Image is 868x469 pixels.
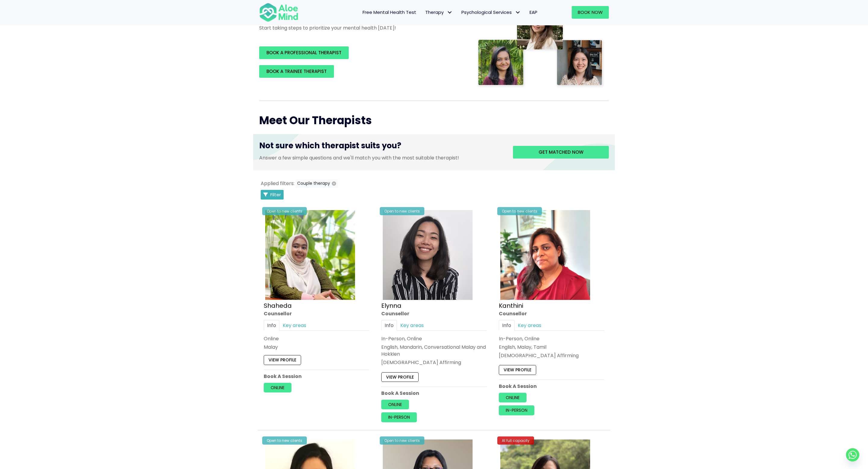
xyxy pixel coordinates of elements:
span: Meet Our Therapists [259,113,372,128]
span: EAP [530,9,537,15]
span: Therapy: submenu [445,8,454,17]
span: Psychological Services [461,9,520,15]
div: Counsellor [381,310,487,317]
div: Open to new clients [380,207,424,215]
div: In-Person, Online [381,335,487,342]
button: Couple therapy [295,179,338,188]
span: Free Mental Health Test [363,9,416,15]
p: Book A Session [381,390,487,397]
a: In-person [381,413,417,422]
div: Open to new clients [380,436,424,445]
div: At full capacity [497,436,534,445]
p: Book A Session [499,383,604,390]
img: Kanthini-profile [500,210,590,300]
p: Start taking steps to prioritize your mental health [DATE]! [259,24,464,31]
a: Key areas [279,320,310,331]
a: Get matched now [513,146,609,159]
div: Open to new clients [497,207,542,215]
img: Aloe mind Logo [259,2,298,22]
a: In-person [499,406,534,415]
span: Book Now [578,9,603,15]
a: Key areas [514,320,545,331]
a: Book Now [572,6,609,19]
div: [DEMOGRAPHIC_DATA] Affirming [381,359,487,366]
p: Book A Session [264,373,369,380]
div: Online [264,335,369,342]
div: Open to new clients [262,436,307,445]
div: Counsellor [264,310,369,317]
a: Key areas [397,320,427,331]
a: Elynna [381,301,401,310]
span: BOOK A PROFESSIONAL THERAPIST [266,49,341,56]
a: Online [264,383,291,392]
p: English, Malay, Tamil [499,344,604,351]
a: Whatsapp [846,448,859,461]
img: Shaheda Counsellor [265,210,355,300]
a: Info [499,320,514,331]
p: English, Mandarin, Conversational Malay and Hokkien [381,344,487,357]
p: Answer a few simple questions and we'll match you with the most suitable therapist! [259,154,504,161]
div: [DEMOGRAPHIC_DATA] Affirming [499,352,604,359]
a: Kanthini [499,301,523,310]
span: BOOK A TRAINEE THERAPIST [266,68,327,74]
a: Info [264,320,279,331]
div: Open to new clients [262,207,307,215]
a: Shaheda [264,301,292,310]
a: Online [499,393,527,402]
a: View profile [381,372,419,382]
a: Psychological ServicesPsychological Services: submenu [457,6,525,19]
button: Filter Listings [261,190,284,200]
a: BOOK A PROFESSIONAL THERAPIST [259,46,349,59]
div: Counsellor [499,310,604,317]
a: Info [381,320,397,331]
span: Get matched now [539,149,583,155]
img: Elynna Counsellor [383,210,473,300]
span: Psychological Services: submenu [513,8,522,17]
a: View profile [264,355,301,365]
p: Malay [264,344,369,351]
a: View profile [499,365,536,375]
a: EAP [525,6,542,19]
span: Filter [270,191,281,198]
a: Free Mental Health Test [358,6,421,19]
a: TherapyTherapy: submenu [421,6,457,19]
h3: Not sure which therapist suits you? [259,140,504,154]
a: Online [381,400,409,409]
a: BOOK A TRAINEE THERAPIST [259,65,334,78]
div: In-Person, Online [499,335,604,342]
span: Therapy [425,9,452,15]
nav: Menu [306,6,542,19]
span: Applied filters: [261,180,294,187]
